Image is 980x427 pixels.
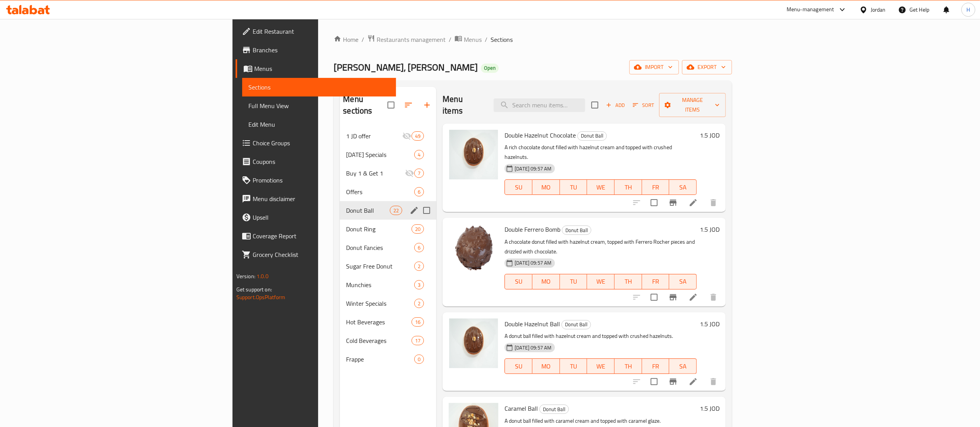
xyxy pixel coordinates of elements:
div: Offers6 [340,183,436,201]
div: [DATE] Specials4 [340,145,436,164]
span: import [636,62,673,72]
span: Sugar Free Donut [346,262,414,271]
span: Coupons [253,157,390,166]
div: items [414,299,424,308]
a: Coverage Report [236,227,396,245]
a: Menus [455,34,482,45]
h6: 1.5 JOD [700,403,720,414]
div: Sugar Free Donut2 [340,257,436,275]
a: Edit menu item [689,377,698,386]
button: Branch-specific-item [664,372,682,391]
span: Sort sections [399,96,418,114]
span: MO [536,361,557,372]
svg: Inactive section [405,169,414,178]
button: WE [587,179,615,195]
span: Menu disclaimer [253,194,390,203]
span: export [688,62,726,72]
span: Restaurants management [377,35,446,44]
span: Donut Ball [562,226,591,235]
span: Sections [248,83,390,92]
span: 7 [415,170,424,177]
span: WE [590,361,611,372]
svg: Inactive section [402,131,412,141]
div: Cold Beverages [346,336,412,345]
span: Add item [603,99,628,111]
a: Edit Restaurant [236,22,396,41]
div: Hot Beverages16 [340,313,436,331]
span: Promotions [253,176,390,185]
a: Choice Groups [236,134,396,152]
button: delete [704,288,723,306]
span: Double Hazelnut Chocolate [505,129,576,141]
span: 16 [412,319,424,326]
span: Version: [236,271,255,281]
div: items [414,187,424,196]
span: Full Menu View [248,101,390,110]
span: 17 [412,337,424,344]
span: SU [508,361,529,372]
div: items [414,169,424,178]
div: Donut Ball [561,320,591,329]
div: Donut Ring [346,224,412,234]
span: 0 [415,356,424,363]
nav: Menu sections [340,124,436,372]
span: Get support on: [236,284,272,294]
span: Select to update [646,374,662,390]
span: Donut Ball [346,206,390,215]
span: Frappe [346,355,414,364]
span: [DATE] 09:57 AM [512,259,555,267]
div: Donut Fancies [346,243,414,252]
span: 6 [415,244,424,251]
button: SU [505,358,532,374]
button: Add [603,99,628,111]
span: Select all sections [383,97,399,113]
h6: 1.5 JOD [700,224,720,235]
span: SU [508,276,529,287]
button: TU [560,179,587,195]
button: export [682,60,732,74]
button: FR [642,358,670,374]
span: Upsell [253,213,390,222]
span: Menus [254,64,390,73]
span: Choice Groups [253,138,390,148]
span: 2 [415,263,424,270]
button: TH [615,179,642,195]
span: TH [618,361,639,372]
div: 1 JD offer49 [340,127,436,145]
span: SA [672,276,694,287]
span: Sort [633,101,654,110]
div: items [414,280,424,289]
button: Add section [418,96,436,114]
li: / [485,35,487,44]
span: Offers [346,187,414,196]
h6: 1.5 JOD [700,319,720,329]
img: Double Hazelnut Ball [449,319,498,368]
img: Double Ferrero Bomb [449,224,498,274]
button: TU [560,274,587,289]
div: items [412,336,424,345]
div: Hot Beverages [346,317,412,327]
div: Donut Ring20 [340,220,436,238]
span: 22 [390,207,402,214]
button: MO [532,358,560,374]
span: SU [508,182,529,193]
span: [PERSON_NAME], [PERSON_NAME] [334,59,478,76]
span: Select section [587,97,603,113]
button: Branch-specific-item [664,288,682,306]
button: MO [532,179,560,195]
button: import [629,60,679,74]
span: [DATE] 09:57 AM [512,165,555,172]
div: 1 JD offer [346,131,402,141]
span: Donut Ball [540,405,568,414]
span: Select to update [646,195,662,211]
span: 1.0.0 [257,271,269,281]
span: Grocery Checklist [253,250,390,259]
button: FR [642,179,670,195]
a: Support.OpsPlatform [236,292,286,302]
li: / [449,35,451,44]
span: MO [536,276,557,287]
span: Caramel Ball [505,403,538,414]
button: MO [532,274,560,289]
